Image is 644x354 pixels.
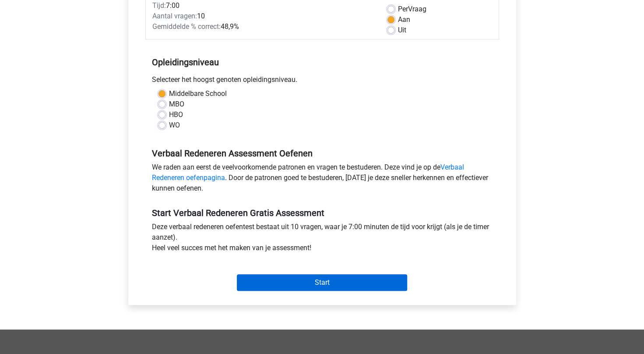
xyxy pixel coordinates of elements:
label: WO [169,120,180,131]
label: Aan [398,14,410,25]
div: 10 [146,11,381,21]
h5: Start Verbaal Redeneren Gratis Assessment [152,208,493,218]
h5: Opleidingsniveau [152,53,493,71]
label: Vraag [398,4,426,14]
span: Aantal vragen: [152,12,197,20]
div: 7:00 [146,0,381,11]
span: Gemiddelde % correct: [152,22,221,31]
span: Per [398,5,408,13]
input: Start [237,274,407,291]
div: We raden aan eerst de veelvoorkomende patronen en vragen te bestuderen. Deze vind je op de . Door... [145,162,499,197]
div: 48,9% [146,21,381,32]
h5: Verbaal Redeneren Assessment Oefenen [152,148,493,159]
span: Tijd: [152,1,166,10]
label: HBO [169,110,183,120]
div: Deze verbaal redeneren oefentest bestaat uit 10 vragen, waar je 7:00 minuten de tijd voor krijgt ... [145,222,499,257]
label: MBO [169,99,184,110]
div: Selecteer het hoogst genoten opleidingsniveau. [145,74,499,88]
label: Middelbare School [169,88,227,99]
label: Uit [398,25,406,35]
